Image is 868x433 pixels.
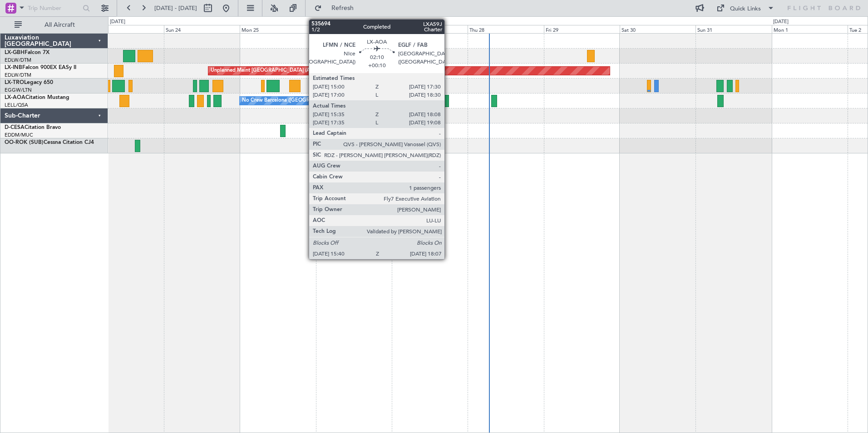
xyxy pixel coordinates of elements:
[5,65,22,70] span: LX-INB
[240,25,316,33] div: Mon 25
[392,25,468,33] div: Wed 27
[544,25,620,33] div: Fri 29
[730,5,761,14] div: Quick Links
[773,18,789,26] div: [DATE]
[5,72,31,79] a: EDLW/DTM
[28,1,80,15] input: Trip Number
[88,25,164,33] div: Sat 23
[772,25,848,33] div: Mon 1
[5,80,24,85] span: LX-TRO
[154,4,197,12] span: [DATE] - [DATE]
[211,64,345,78] div: Unplanned Maint [GEOGRAPHIC_DATA] (Al Maktoum Intl)
[5,95,25,100] span: LX-AOA
[110,18,125,26] div: [DATE]
[5,50,25,55] span: LX-GBH
[324,5,362,11] span: Refresh
[620,25,695,33] div: Sat 30
[316,25,392,33] div: Tue 26
[164,25,240,33] div: Sun 24
[5,87,32,93] a: EGGW/LTN
[24,22,96,28] span: All Aircraft
[5,125,61,130] a: D-CESACitation Bravo
[712,1,779,15] button: Quick Links
[695,25,771,33] div: Sun 31
[5,140,94,145] a: OO-ROK (SUB)Cessna Citation CJ4
[5,140,44,145] span: OO-ROK (SUB)
[5,102,28,108] a: LELL/QSA
[5,65,76,70] a: LX-INBFalcon 900EX EASy II
[5,132,33,138] a: EDDM/MUC
[242,94,343,108] div: No Crew Barcelona ([GEOGRAPHIC_DATA])
[5,80,53,85] a: LX-TROLegacy 650
[310,1,365,15] button: Refresh
[10,18,99,32] button: All Aircraft
[5,57,31,64] a: EDLW/DTM
[468,25,543,33] div: Thu 28
[5,125,25,130] span: D-CESA
[5,50,49,55] a: LX-GBHFalcon 7X
[343,49,444,63] div: Planned Maint Nice ([GEOGRAPHIC_DATA])
[5,95,69,100] a: LX-AOACitation Mustang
